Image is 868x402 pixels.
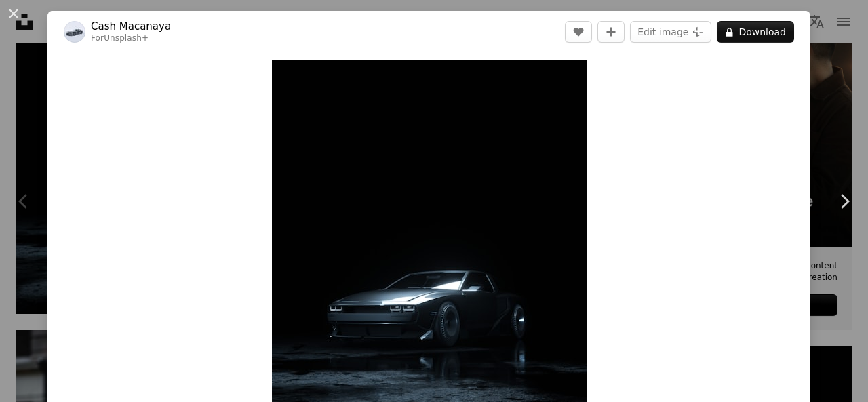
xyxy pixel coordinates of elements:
[630,21,711,43] button: Edit image
[717,21,794,43] button: Download
[104,33,149,43] a: Unsplash+
[64,21,85,43] img: Go to Cash Macanaya's profile
[821,136,868,266] a: Next
[91,33,171,44] div: For
[565,21,592,43] button: Like
[91,20,171,33] a: Cash Macanaya
[597,21,625,43] button: Add to Collection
